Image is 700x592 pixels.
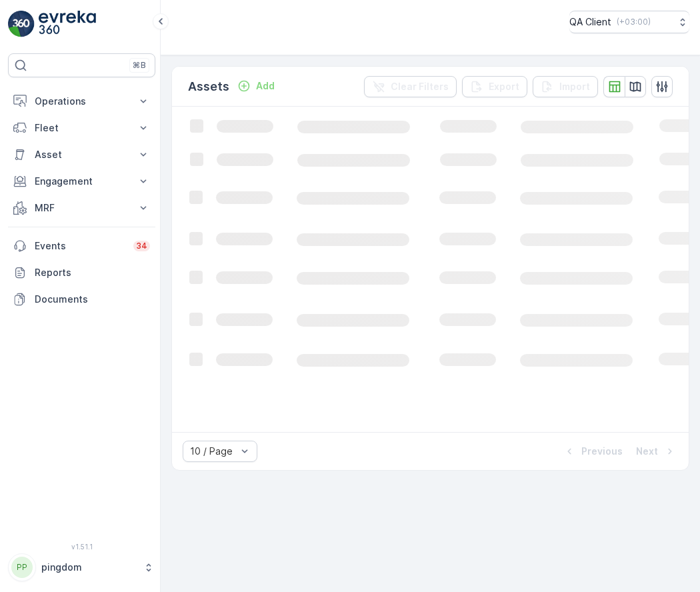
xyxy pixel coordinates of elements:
[35,239,125,253] p: Events
[35,121,129,135] p: Fleet
[35,266,150,279] p: Reports
[232,78,280,94] button: Add
[41,561,137,574] p: pingdom
[8,233,155,259] a: Events34
[133,60,146,71] p: ⌘B
[561,443,624,459] button: Previous
[8,195,155,221] button: MRF
[364,76,457,97] button: Clear Filters
[559,80,590,93] p: Import
[136,241,147,251] p: 34
[188,77,229,96] p: Assets
[635,443,678,459] button: Next
[8,259,155,286] a: Reports
[11,557,33,578] div: PP
[569,15,611,29] p: QA Client
[8,115,155,141] button: Fleet
[489,80,519,93] p: Export
[636,445,658,458] p: Next
[256,79,275,93] p: Add
[35,201,129,215] p: MRF
[391,80,449,93] p: Clear Filters
[569,11,689,33] button: QA Client(+03:00)
[462,76,527,97] button: Export
[8,553,155,581] button: PPpingdom
[617,17,651,27] p: ( +03:00 )
[8,141,155,168] button: Asset
[581,445,623,458] p: Previous
[39,11,96,37] img: logo_light-DOdMpM7g.png
[35,293,150,306] p: Documents
[8,286,155,313] a: Documents
[35,175,129,188] p: Engagement
[8,168,155,195] button: Engagement
[35,95,129,108] p: Operations
[8,543,155,551] span: v 1.51.1
[35,148,129,161] p: Asset
[8,88,155,115] button: Operations
[8,11,35,37] img: logo
[533,76,598,97] button: Import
